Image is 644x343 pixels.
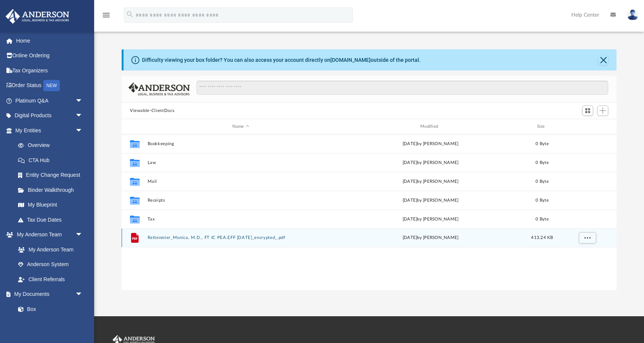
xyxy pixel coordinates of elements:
div: Size [527,123,557,130]
div: Difficulty viewing your box folder? You can also access your account directly on outside of the p... [142,56,421,64]
span: 0 Byte [536,142,549,146]
span: 413.24 KB [531,236,553,240]
a: Tax Organizers [5,63,94,78]
img: User Pic [627,9,638,20]
span: arrow_drop_down [75,93,90,109]
i: menu [102,11,111,20]
button: Close [598,55,609,65]
a: Client Referrals [11,272,90,287]
a: Overview [11,138,94,153]
a: Digital Productsarrow_drop_down [5,108,94,123]
a: Meeting Minutes [11,317,90,332]
a: CTA Hub [11,153,94,168]
div: [DATE] by [PERSON_NAME] [337,216,524,223]
div: grid [122,134,617,291]
button: Mail [148,179,334,184]
div: NEW [43,80,60,91]
a: Box [11,302,87,317]
img: Anderson Advisors Platinum Portal [3,9,72,24]
i: search [126,10,134,18]
span: 0 Byte [536,198,549,202]
div: [DATE] by [PERSON_NAME] [337,197,524,204]
span: 0 Byte [536,161,549,165]
button: Law [148,160,334,165]
a: My Entitiesarrow_drop_down [5,123,94,138]
a: [DOMAIN_NAME] [330,57,371,63]
span: 0 Byte [536,217,549,221]
div: id [125,123,144,130]
a: Online Ordering [5,48,94,63]
a: Binder Walkthrough [11,182,94,198]
input: Search files and folders [197,81,608,95]
a: Entity Change Request [11,168,94,183]
div: [DATE] by [PERSON_NAME] [337,178,524,185]
div: [DATE] by [PERSON_NAME] [337,159,524,166]
div: Name [147,123,334,130]
a: Home [5,33,94,48]
button: More options [579,232,596,243]
button: Rettenmier_Monica, M.D., FT IC PEA.EFF [DATE]_encrypted_.pdf [148,235,334,240]
button: Tax [148,217,334,222]
button: Add [597,106,609,116]
a: menu [102,14,111,20]
div: id [560,123,613,130]
a: Platinum Q&Aarrow_drop_down [5,93,94,108]
span: arrow_drop_down [75,123,90,138]
button: Switch to Grid View [582,106,594,116]
button: Bookkeeping [148,141,334,146]
span: arrow_drop_down [75,108,90,124]
a: Anderson System [11,257,90,272]
span: arrow_drop_down [75,227,90,243]
button: Receipts [148,198,334,203]
div: [DATE] by [PERSON_NAME] [337,141,524,147]
span: arrow_drop_down [75,287,90,302]
a: Tax Due Dates [11,212,94,227]
a: My Anderson Team [11,242,87,257]
a: My Anderson Teamarrow_drop_down [5,227,90,242]
a: My Blueprint [11,198,90,213]
div: [DATE] by [PERSON_NAME] [337,234,524,241]
span: 0 Byte [536,179,549,184]
div: Modified [337,123,524,130]
a: Order StatusNEW [5,78,94,93]
button: Viewable-ClientDocs [130,107,174,114]
a: My Documentsarrow_drop_down [5,287,90,302]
